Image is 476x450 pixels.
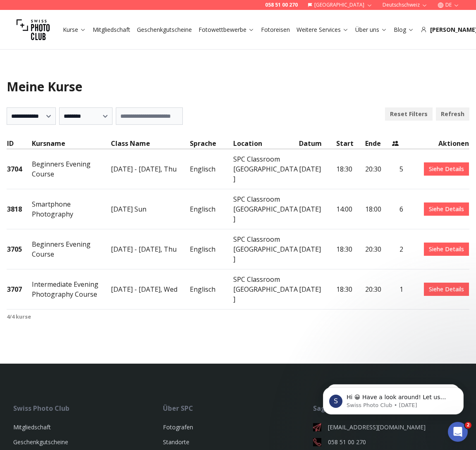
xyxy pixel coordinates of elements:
td: [DATE] Sun [110,189,189,229]
td: [DATE] - [DATE], Wed [110,269,189,310]
td: Intermediate Evening Photography Course [31,269,110,310]
a: Fotografen [163,423,193,431]
td: [DATE] [299,269,336,310]
button: Blog [390,24,417,36]
td: [DATE] - [DATE], Thu [110,149,189,189]
th: Sprache [189,138,233,149]
iframe: Intercom notifications message [311,370,476,428]
td: 18:30 [336,229,365,269]
td: Beginners Evening Course [31,229,110,269]
a: Mitgliedschaft [13,423,51,431]
td: 18:30 [336,149,365,189]
a: Standorte [163,438,189,446]
img: Swiss photo club [17,13,50,46]
button: Weitere Services [293,24,352,36]
td: 3707 [7,269,31,310]
a: Kurse [63,26,86,34]
a: Siehe Details [424,243,469,256]
button: Über uns [352,24,390,36]
td: 1 [392,269,404,310]
td: SPC Classroom [GEOGRAPHIC_DATA] [233,149,299,189]
td: 5 [392,149,404,189]
b: 4 / 4 kurse [7,313,31,320]
td: [DATE] [299,229,336,269]
a: Fotoreisen [261,26,290,34]
td: 3704 [7,149,31,189]
td: 20:30 [365,269,392,310]
th: Datum [299,138,336,149]
td: Englisch [189,189,233,229]
button: Refresh [436,107,469,121]
td: SPC Classroom [GEOGRAPHIC_DATA] [233,189,299,229]
th: Kursname [31,138,110,149]
a: Fotowettbewerbe [199,26,254,34]
a: Mitgliedschaft [93,26,130,34]
button: Kurse [60,24,89,36]
td: Englisch [189,229,233,269]
td: Englisch [189,149,233,189]
td: [DATE] [299,149,336,189]
a: Geschenkgutscheine [13,438,68,446]
th: Ende [365,138,392,149]
td: 20:30 [365,149,392,189]
div: Swiss Photo Club [13,403,163,413]
td: Englisch [189,269,233,310]
a: Siehe Details [424,202,469,216]
b: Refresh [441,110,464,118]
a: Blog [394,26,414,34]
span: 2 [465,422,471,429]
div: Über SPC [163,403,313,413]
td: 6 [392,189,404,229]
a: 058 51 00 270 [313,438,463,446]
th: Location [233,138,299,149]
a: Geschenkgutscheine [137,26,192,34]
th: Class Name [110,138,189,149]
td: SPC Classroom [GEOGRAPHIC_DATA] [233,229,299,269]
a: Über uns [355,26,387,34]
button: Mitgliedschaft [89,24,134,36]
th: ID [7,138,31,149]
td: 18:00 [365,189,392,229]
td: 2 [392,229,404,269]
td: 3705 [7,229,31,269]
a: Siehe Details [424,162,469,176]
td: 20:30 [365,229,392,269]
td: Smartphone Photography [31,189,110,229]
td: 3818 [7,189,31,229]
b: Reset Filters [390,110,428,118]
a: Siehe Details [424,283,469,296]
h1: Meine Kurse [7,79,469,94]
td: 18:30 [336,269,365,310]
button: Geschenkgutscheine [134,24,195,36]
th: Start [336,138,365,149]
button: Fotowettbewerbe [195,24,258,36]
td: [DATE] [299,189,336,229]
td: [DATE] - [DATE], Thu [110,229,189,269]
th: Aktionen [404,138,469,149]
a: 058 51 00 270 [265,2,298,8]
a: Weitere Services [297,26,349,34]
button: Fotoreisen [258,24,293,36]
td: SPC Classroom [GEOGRAPHIC_DATA] [233,269,299,310]
button: Reset Filters [385,107,433,121]
td: Beginners Evening Course [31,149,110,189]
iframe: Intercom live chat [448,422,468,442]
td: 14:00 [336,189,365,229]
